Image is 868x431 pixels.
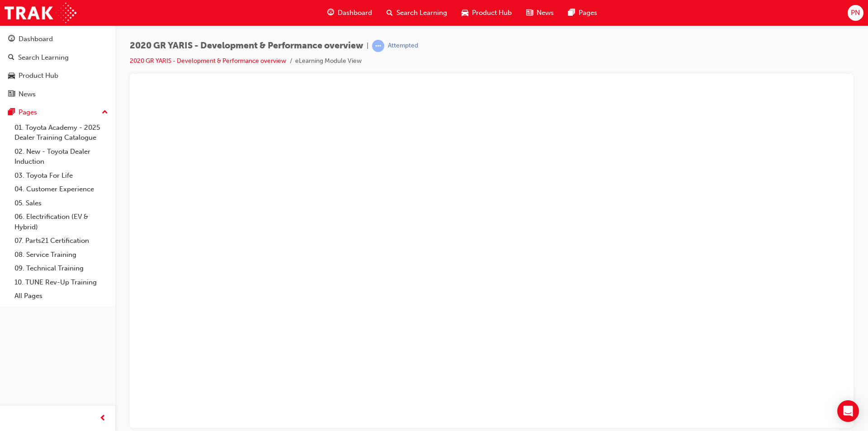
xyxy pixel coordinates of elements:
[4,29,112,104] button: DashboardSearch LearningProduct HubNews
[4,67,112,84] a: Product Hub
[396,8,447,18] span: Search Learning
[8,72,15,80] span: car-icon
[11,234,112,248] a: 07. Parts21 Certification
[5,3,76,23] img: Trak
[4,86,112,103] a: News
[379,4,454,22] a: search-iconSearch Learning
[462,7,468,19] span: car-icon
[130,41,363,51] span: 2020 GR YARIS - Development & Performance overview
[526,7,533,19] span: news-icon
[4,104,112,121] button: Pages
[4,49,112,66] a: Search Learning
[130,57,286,65] a: 2020 GR YARIS - Development & Performance overview
[8,35,15,43] span: guage-icon
[18,52,69,63] div: Search Learning
[19,34,53,44] div: Dashboard
[372,40,384,52] span: learningRecordVerb_ATTEMPT-icon
[19,89,36,99] div: News
[19,107,37,118] div: Pages
[519,4,561,22] a: news-iconNews
[19,71,58,81] div: Product Hub
[848,5,863,21] button: PN
[8,54,14,62] span: search-icon
[8,90,15,99] span: news-icon
[367,41,368,51] span: |
[11,289,112,303] a: All Pages
[568,7,575,19] span: pages-icon
[387,7,393,19] span: search-icon
[11,261,112,275] a: 09. Technical Training
[11,248,112,262] a: 08. Service Training
[851,8,860,18] span: PN
[11,196,112,210] a: 05. Sales
[561,4,604,22] a: pages-iconPages
[327,7,334,19] span: guage-icon
[454,4,519,22] a: car-iconProduct Hub
[388,42,418,50] div: Attempted
[11,145,112,169] a: 02. New - Toyota Dealer Induction
[320,4,379,22] a: guage-iconDashboard
[579,8,597,18] span: Pages
[11,169,112,183] a: 03. Toyota For Life
[338,8,372,18] span: Dashboard
[837,400,859,422] div: Open Intercom Messenger
[8,109,15,117] span: pages-icon
[537,8,554,18] span: News
[295,56,362,66] li: eLearning Module View
[472,8,512,18] span: Product Hub
[11,121,112,145] a: 01. Toyota Academy - 2025 Dealer Training Catalogue
[4,31,112,47] a: Dashboard
[11,182,112,196] a: 04. Customer Experience
[99,413,106,424] span: prev-icon
[102,107,108,118] span: up-icon
[11,210,112,234] a: 06. Electrification (EV & Hybrid)
[11,275,112,289] a: 10. TUNE Rev-Up Training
